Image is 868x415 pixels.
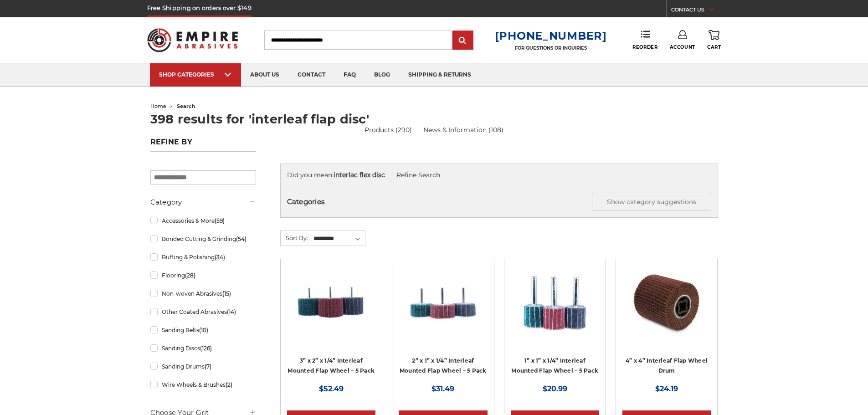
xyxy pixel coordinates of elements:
a: Refine Search [396,171,440,179]
span: Reorder [632,44,657,50]
span: (59) [215,217,225,224]
div: SHOP CATEGORIES [159,71,232,78]
a: 4” x 4” Interleaf Flap Wheel Drum [626,357,708,374]
a: 3” x 2” x 1/4” Interleaf Mounted Flap Wheel – 5 Pack [287,266,375,354]
a: Non-woven Abrasives(15) [150,286,256,302]
button: Show category suggestions [592,193,711,211]
span: (14) [227,308,236,315]
span: (28) [185,272,195,279]
a: Sanding Belts(10) [150,322,256,338]
img: 1” x 1” x 1/4” Interleaf Mounted Flap Wheel – 5 Pack [519,266,591,338]
span: (126) [200,345,212,352]
span: $52.49 [319,384,344,393]
a: [PHONE_NUMBER] [495,29,607,42]
img: 2” x 1” x 1/4” Interleaf Mounted Flap Wheel – 5 Pack [406,266,479,338]
a: faq [334,63,365,87]
a: 3” x 2” x 1/4” Interleaf Mounted Flap Wheel – 5 Pack [288,357,375,374]
a: Accessories & More(59) [150,213,256,229]
label: Sort By: [281,231,308,245]
img: Empire Abrasives [147,22,238,58]
a: News & Information (108) [423,125,503,135]
span: search [177,103,195,109]
span: $20.99 [543,384,567,393]
span: (2) [226,381,232,388]
h5: Category [150,197,256,208]
a: Products (290) [365,125,412,135]
a: CONTACT US [671,5,721,17]
a: Buffing & Polishing(34) [150,249,256,265]
a: 4 inch interleaf flap wheel drum [622,266,711,354]
span: $31.49 [431,384,454,393]
a: 1” x 1” x 1/4” Interleaf Mounted Flap Wheel – 5 Pack [511,266,599,354]
strong: interlac flex disc [334,171,385,179]
h5: Refine by [150,138,256,152]
h5: Categories [287,193,711,211]
img: 4 inch interleaf flap wheel drum [630,266,703,338]
a: shipping & returns [399,63,480,87]
a: Sanding Discs(126) [150,340,256,356]
a: 2” x 1” x 1/4” Interleaf Mounted Flap Wheel – 5 Pack [399,266,487,354]
span: (7) [205,363,211,370]
img: 3” x 2” x 1/4” Interleaf Mounted Flap Wheel – 5 Pack [295,266,368,338]
a: Flooring(28) [150,267,256,283]
input: Submit [454,31,472,50]
a: Reorder [632,30,657,50]
span: $24.19 [655,384,678,393]
span: (10) [199,327,208,333]
a: contact [288,63,334,87]
a: Wire Wheels & Brushes(2) [150,377,256,393]
p: FOR QUESTIONS OR INQUIRIES [495,45,607,51]
span: (15) [222,290,231,297]
a: Cart [707,30,721,50]
span: Account [670,44,695,50]
div: Did you mean: [287,170,711,180]
span: Cart [707,44,721,50]
a: Other Coated Abrasives(14) [150,304,256,320]
a: Sanding Drums(7) [150,359,256,374]
a: home [150,103,166,109]
span: (54) [236,236,247,242]
select: Sort By: [312,232,365,246]
a: Bonded Cutting & Grinding(54) [150,231,256,247]
a: 2” x 1” x 1/4” Interleaf Mounted Flap Wheel – 5 Pack [400,357,487,374]
span: (34) [215,254,225,261]
a: 1” x 1” x 1/4” Interleaf Mounted Flap Wheel – 5 Pack [511,357,598,374]
a: blog [365,63,399,87]
h1: 398 results for 'interleaf flap disc' [150,113,718,125]
a: about us [241,63,288,87]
